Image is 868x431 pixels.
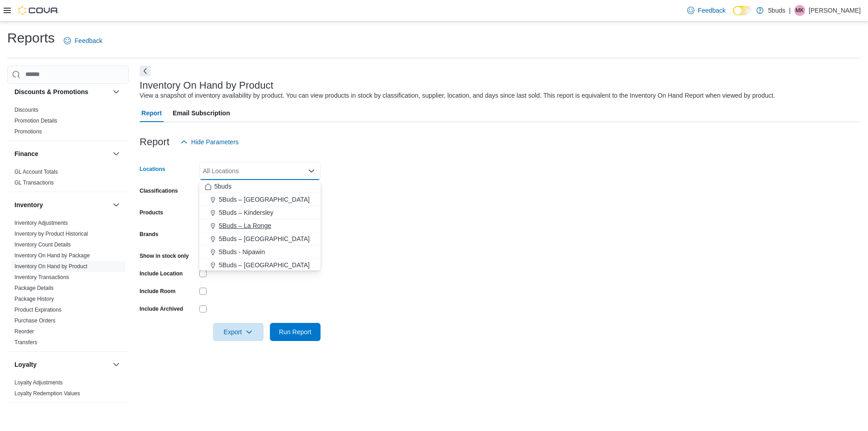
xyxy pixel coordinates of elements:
h3: Finance [14,149,38,158]
button: 5Buds – [GEOGRAPHIC_DATA] [199,259,321,272]
span: Promotion Details [14,117,57,124]
label: Brands [140,231,158,238]
label: Include Location [140,270,183,277]
a: Package Details [14,285,54,291]
span: 5Buds – [GEOGRAPHIC_DATA] [219,195,310,204]
a: Purchase Orders [14,317,56,324]
span: Inventory On Hand by Product [14,263,87,270]
button: 5Buds – [GEOGRAPHIC_DATA] [199,193,321,206]
a: GL Account Totals [14,169,58,175]
div: Choose from the following options [199,180,321,337]
a: Package History [14,296,54,302]
span: Email Subscription [173,104,230,122]
img: Cova [18,6,59,15]
span: Feedback [75,36,102,45]
div: Finance [7,166,129,192]
button: 5Buds - Nipawin [199,246,321,259]
label: Include Room [140,288,175,295]
button: 5Buds – Kindersley [199,206,321,219]
div: Inventory [7,218,129,351]
div: View a snapshot of inventory availability by product. You can view products in stock by classific... [140,91,775,100]
button: 5buds [199,180,321,193]
div: Morgan Kinahan [794,5,805,16]
a: Loyalty Adjustments [14,379,63,386]
a: Feedback [60,32,106,50]
div: Loyalty [7,377,129,403]
button: Inventory [111,199,122,210]
a: Inventory Adjustments [14,220,68,226]
h1: Reports [7,29,55,47]
span: Promotions [14,128,42,135]
span: Purchase Orders [14,317,56,324]
a: Inventory On Hand by Package [14,252,90,259]
a: Feedback [684,1,729,19]
h3: Report [140,137,170,147]
span: MK [796,5,804,16]
div: Discounts & Promotions [7,104,129,141]
span: Package History [14,295,54,303]
span: Reorder [14,328,34,335]
span: Inventory Count Details [14,241,71,248]
span: 5Buds – La Ronge [219,221,271,230]
a: Loyalty Redemption Values [14,390,80,397]
span: 5buds [214,182,231,191]
span: GL Transactions [14,179,54,186]
button: Discounts & Promotions [14,87,109,96]
button: Discounts & Promotions [111,86,122,97]
label: Products [140,209,163,216]
button: Close list of options [308,167,315,175]
button: Finance [14,149,109,158]
p: [PERSON_NAME] [809,5,861,16]
a: Product Expirations [14,307,61,313]
button: Finance [111,148,122,159]
button: Export [213,323,264,341]
span: 5Buds – Kindersley [219,208,274,217]
span: Loyalty Adjustments [14,379,63,386]
a: GL Transactions [14,180,54,186]
a: Inventory Transactions [14,274,69,280]
label: Include Archived [140,305,183,313]
span: Inventory Transactions [14,274,69,281]
button: 5Buds – La Ronge [199,219,321,232]
h3: Discounts & Promotions [14,87,88,96]
span: Loyalty Redemption Values [14,390,80,397]
p: | [789,5,791,16]
button: Loyalty [14,360,109,369]
span: Run Report [279,327,311,336]
label: Show in stock only [140,252,189,260]
span: 5Buds - Nipawin [219,247,265,256]
button: Run Report [270,323,321,341]
p: 5buds [768,5,785,16]
a: Discounts [14,107,38,113]
a: Inventory Count Details [14,242,71,248]
span: 5Buds – [GEOGRAPHIC_DATA] [219,260,310,270]
input: Dark Mode [733,6,752,15]
span: Export [218,323,258,341]
a: Inventory by Product Historical [14,231,88,237]
span: Report [142,104,162,122]
h3: Inventory On Hand by Product [140,80,274,91]
label: Classifications [140,187,178,194]
h3: Inventory [14,200,43,209]
button: Hide Parameters [177,133,242,151]
button: 5Buds – [GEOGRAPHIC_DATA] [199,232,321,246]
button: Inventory [14,200,109,209]
span: Hide Parameters [191,137,239,147]
span: Inventory Adjustments [14,219,68,227]
a: Promotions [14,128,42,135]
button: Loyalty [111,359,122,370]
a: Inventory On Hand by Product [14,263,87,270]
span: Feedback [698,6,726,15]
a: Promotion Details [14,118,57,124]
span: 5Buds – [GEOGRAPHIC_DATA] [219,234,310,243]
label: Locations [140,166,165,173]
a: Transfers [14,339,37,346]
